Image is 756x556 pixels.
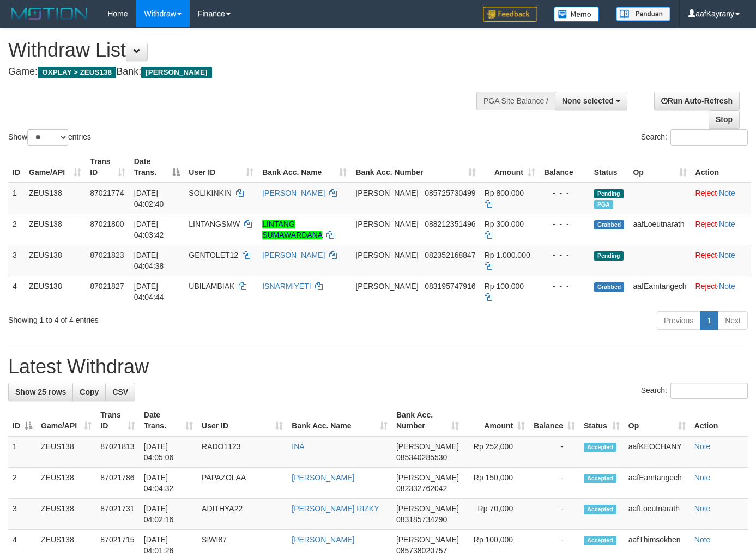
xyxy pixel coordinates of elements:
[691,214,751,245] td: ·
[105,383,135,401] a: CSV
[485,282,524,291] span: Rp 100.000
[96,499,139,530] td: 87021731
[463,499,529,530] td: Rp 70,000
[485,189,524,197] span: Rp 800.000
[654,92,740,110] a: Run Auto-Refresh
[584,536,616,545] span: Accepted
[396,473,459,482] span: [PERSON_NAME]
[544,188,585,198] div: - - -
[584,474,616,483] span: Accepted
[718,311,748,330] a: Next
[140,468,197,499] td: [DATE] 04:04:32
[628,276,691,307] td: aafEamtangech
[38,67,116,78] span: OXPLAY > ZEUS138
[8,5,91,22] img: MOTION_logo.png
[189,220,240,228] span: LINTANGSMW
[25,152,86,183] th: Game/API: activate to sort column ascending
[37,436,96,468] td: ZEUS138
[425,189,475,197] span: Copy 085725730499 to clipboard
[292,473,354,482] a: [PERSON_NAME]
[8,276,25,307] td: 4
[694,442,711,451] a: Note
[719,220,735,228] a: Note
[691,152,751,183] th: Action
[197,499,287,530] td: ADITHYA22
[8,152,25,183] th: ID
[425,251,475,259] span: Copy 082352168847 to clipboard
[695,189,717,197] a: Reject
[396,484,447,493] span: Copy 082332762042 to clipboard
[8,67,493,77] h4: Game: Bank:
[37,468,96,499] td: ZEUS138
[351,152,480,183] th: Bank Acc. Number: activate to sort column ascending
[355,282,418,291] span: [PERSON_NAME]
[529,436,579,468] td: -
[695,251,717,259] a: Reject
[80,388,99,396] span: Copy
[719,282,735,291] a: Note
[25,183,86,214] td: ZEUS138
[641,383,748,399] label: Search:
[594,200,613,209] span: Marked by aafkaynarin
[355,251,418,259] span: [PERSON_NAME]
[134,220,164,239] span: [DATE] 04:03:42
[8,356,748,378] h1: Latest Withdraw
[134,251,164,270] span: [DATE] 04:04:38
[8,129,91,146] label: Show entries
[197,436,287,468] td: RADO1123
[355,220,418,228] span: [PERSON_NAME]
[37,499,96,530] td: ZEUS138
[8,310,307,325] div: Showing 1 to 4 of 4 entries
[355,189,418,197] span: [PERSON_NAME]
[262,251,325,259] a: [PERSON_NAME]
[590,152,629,183] th: Status
[540,152,590,183] th: Balance
[719,251,735,259] a: Note
[480,152,540,183] th: Amount: activate to sort column ascending
[691,276,751,307] td: ·
[189,282,234,291] span: UBILAMBIAK
[90,251,124,259] span: 87021823
[691,245,751,276] td: ·
[258,152,351,183] th: Bank Acc. Name: activate to sort column ascending
[96,468,139,499] td: 87021786
[425,282,475,291] span: Copy 083195747916 to clipboard
[670,129,748,146] input: Search:
[641,129,748,146] label: Search:
[694,504,711,513] a: Note
[670,383,748,399] input: Search:
[616,7,670,21] img: panduan.png
[594,220,625,229] span: Grabbed
[292,504,379,513] a: [PERSON_NAME] RIZKY
[90,189,124,197] span: 87021774
[86,152,130,183] th: Trans ID: activate to sort column ascending
[140,436,197,468] td: [DATE] 04:05:06
[719,189,735,197] a: Note
[8,436,37,468] td: 1
[544,219,585,229] div: - - -
[287,405,392,436] th: Bank Acc. Name: activate to sort column ascending
[690,405,748,436] th: Action
[184,152,258,183] th: User ID: activate to sort column ascending
[594,251,624,261] span: Pending
[529,405,579,436] th: Balance: activate to sort column ascending
[544,281,585,292] div: - - -
[189,189,232,197] span: SOLIKINKIN
[141,67,211,78] span: [PERSON_NAME]
[624,468,690,499] td: aafEamtangech
[529,499,579,530] td: -
[463,405,529,436] th: Amount: activate to sort column ascending
[700,311,718,330] a: 1
[485,220,524,228] span: Rp 300.000
[292,442,304,451] a: INA
[584,443,616,452] span: Accepted
[396,504,459,513] span: [PERSON_NAME]
[544,250,585,261] div: - - -
[396,453,447,462] span: Copy 085340285530 to clipboard
[197,468,287,499] td: PAPAZOLAA
[262,189,325,197] a: [PERSON_NAME]
[392,405,463,436] th: Bank Acc. Number: activate to sort column ascending
[425,220,475,228] span: Copy 088212351496 to clipboard
[594,282,625,292] span: Grabbed
[37,405,96,436] th: Game/API: activate to sort column ascending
